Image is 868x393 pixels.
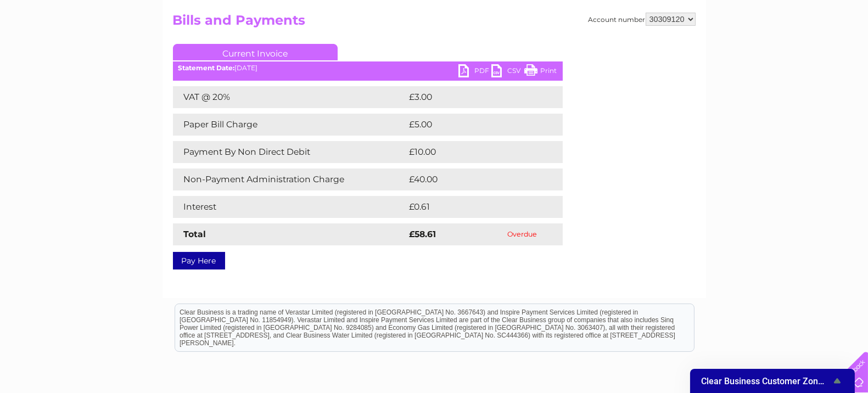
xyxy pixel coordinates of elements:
[407,169,541,190] td: £40.00
[410,229,436,239] strong: £58.61
[175,6,694,53] div: Clear Business is a trading name of Verastar Limited (registered in [GEOGRAPHIC_DATA] No. 3667643...
[661,5,737,19] a: 0333 014 3131
[407,114,537,136] td: £5.00
[173,64,563,72] div: [DATE]
[173,196,407,218] td: Interest
[173,13,696,33] h2: Bills and Payments
[524,64,557,80] a: Print
[491,64,524,80] a: CSV
[795,47,822,55] a: Contact
[173,169,407,190] td: Non-Payment Administration Charge
[407,141,540,163] td: £10.00
[173,44,338,60] a: Current Invoice
[481,223,563,245] td: Overdue
[407,196,536,218] td: £0.61
[772,47,788,55] a: Blog
[701,374,844,388] button: Show survey - Clear Business Customer Zone Survey
[675,47,696,55] a: Water
[589,13,696,26] div: Account number
[458,64,491,80] a: PDF
[173,141,407,163] td: Payment By Non Direct Debit
[701,376,831,386] span: Clear Business Customer Zone Survey
[173,252,225,270] a: Pay Here
[173,86,407,108] td: VAT @ 20%
[173,114,407,136] td: Paper Bill Charge
[832,47,858,55] a: Log out
[702,47,726,55] a: Energy
[184,229,206,239] strong: Total
[733,47,766,55] a: Telecoms
[407,86,537,108] td: £3.00
[30,29,86,62] img: logo.png
[178,64,235,72] b: Statement Date:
